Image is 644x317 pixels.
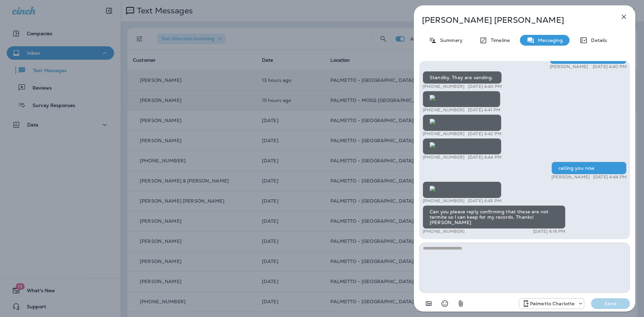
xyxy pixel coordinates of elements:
p: [PERSON_NAME] [550,64,588,69]
p: [DATE] 4:42 PM [468,131,501,137]
div: calling you now [551,162,627,174]
div: +1 (704) 307-2477 [519,300,584,308]
p: [PERSON_NAME] [551,174,590,180]
p: Messaging [535,38,563,43]
button: Select an emoji [438,297,451,310]
p: Palmetto Charlotte [530,301,575,306]
p: [DATE] 4:44 PM [593,174,627,180]
img: twilio-download [430,142,435,148]
p: Timeline [487,38,510,43]
img: twilio-download [430,119,435,124]
p: [DATE] 4:45 PM [468,198,501,204]
div: Standby. They are sending. [423,71,502,84]
p: Details [588,38,607,43]
p: Summary [437,38,463,43]
p: [DATE] 6:16 PM [533,229,566,234]
p: [PHONE_NUMBER] [423,131,465,137]
p: [PHONE_NUMBER] [423,198,465,204]
img: twilio-download [430,95,435,100]
button: Add in a premade template [422,297,435,310]
img: twilio-download [430,186,435,191]
p: [PHONE_NUMBER] [423,155,465,160]
p: [DATE] 4:44 PM [468,155,501,160]
p: [PHONE_NUMBER] [423,229,465,234]
p: [DATE] 4:41 PM [468,107,500,113]
p: [PERSON_NAME] [PERSON_NAME] [422,15,605,25]
p: [DATE] 4:40 PM [593,64,627,69]
p: [PHONE_NUMBER] [423,107,465,113]
div: Can you please reply confirming that these are not termite so I can keep for my records. Thanks! ... [423,205,566,229]
p: [DATE] 4:40 PM [468,84,502,89]
p: [PHONE_NUMBER] [423,84,465,89]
